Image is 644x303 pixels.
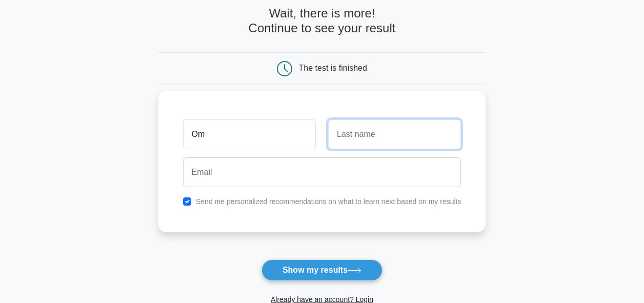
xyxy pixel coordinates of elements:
input: First name [183,119,316,149]
h4: Wait, there is more! Continue to see your result [158,6,486,36]
label: Send me personalized recommendations on what to learn next based on my results [196,197,461,206]
button: Show my results [261,259,383,281]
div: The test is finished [299,64,367,72]
input: Last name [328,119,461,149]
input: Email [183,157,461,187]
